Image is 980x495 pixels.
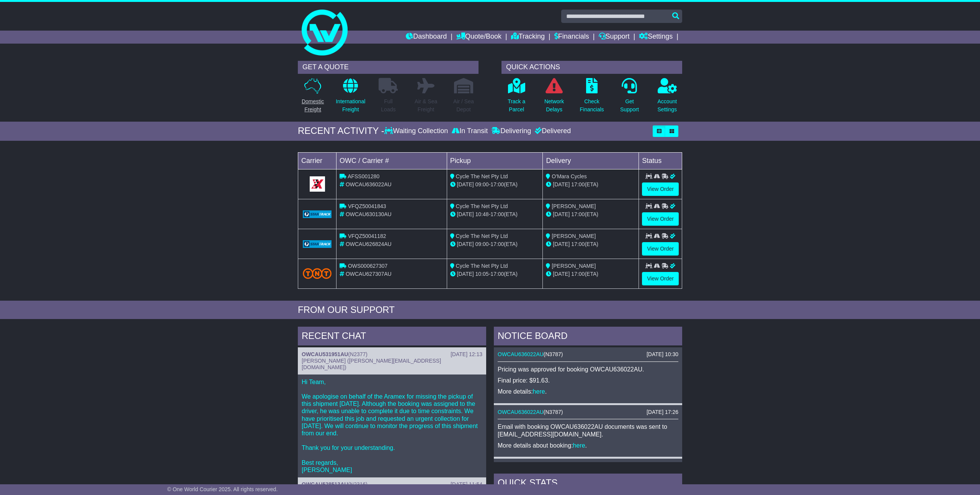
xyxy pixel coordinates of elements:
p: International Freight [336,98,365,114]
a: GetSupport [620,78,639,118]
span: 09:00 [475,181,489,187]
a: View Order [642,212,679,226]
a: CheckFinancials [580,78,604,118]
p: More details: . [498,388,678,395]
div: - (ETA) [450,240,540,248]
span: [DATE] [553,181,570,187]
div: RECENT CHAT [298,327,486,347]
span: VFQZ50041182 [348,233,386,239]
a: View Order [642,272,679,285]
div: Waiting Collection [384,127,450,135]
p: Track a Parcel [508,98,525,114]
a: View Order [642,182,679,196]
td: Status [639,152,682,169]
span: Cycle The Net Pty Ltd [456,263,508,269]
div: (ETA) [546,270,635,278]
div: ( ) [498,409,678,415]
span: OWCAU626824AU [346,241,392,247]
span: 10:05 [475,271,489,277]
span: N3787 [546,351,561,357]
td: OWC / Carrier # [336,152,447,169]
span: [DATE] [553,211,570,217]
span: N2316 [350,481,366,487]
p: Hi Team, We apologise on behalf of the Aramex for missing the pickup of this shipment [DATE]. Alt... [302,378,482,474]
span: 17:00 [571,271,585,277]
span: Cycle The Net Pty Ltd [456,173,508,179]
a: Settings [639,31,673,44]
p: Final price: $91.63. [498,377,678,384]
td: Delivery [543,152,639,169]
img: GetCarrierServiceLogo [303,210,332,218]
p: Check Financials [580,98,604,114]
span: [DATE] [457,241,474,247]
img: TNT_Domestic.png [303,268,332,278]
p: Full Loads [379,98,398,114]
p: Get Support [620,98,639,114]
span: N3787 [546,409,561,415]
div: - (ETA) [450,181,540,189]
span: [PERSON_NAME] [552,233,596,239]
p: Pricing was approved for booking OWCAU636022AU. [498,366,678,373]
span: [PERSON_NAME] [552,263,596,269]
div: QUICK ACTIONS [501,61,682,74]
p: Air & Sea Freight [415,98,437,114]
span: 17:00 [490,241,504,247]
div: FROM OUR SUPPORT [298,304,682,316]
div: - (ETA) [450,270,540,278]
a: OWCAU636022AU [498,351,544,357]
div: Delivered [533,127,571,135]
span: 17:00 [490,271,504,277]
a: InternationalFreight [335,78,366,118]
a: here [533,388,545,395]
a: OWCAU531951AU [302,351,348,357]
div: NOTICE BOARD [494,327,682,347]
img: GetCarrierServiceLogo [310,176,325,192]
div: Quick Stats [494,474,682,494]
a: OWCAU528513AU [302,481,348,487]
a: AccountSettings [657,78,678,118]
span: VFQZ50041843 [348,203,386,209]
div: ( ) [498,351,678,358]
a: Tracking [511,31,545,44]
span: [PERSON_NAME] [552,203,596,209]
span: Cycle The Net Pty Ltd [456,203,508,209]
div: [DATE] 11:54 [451,481,482,488]
span: OWCAU627307AU [346,271,392,277]
p: Email with booking OWCAU636022AU documents was sent to [EMAIL_ADDRESS][DOMAIN_NAME]. [498,423,678,438]
span: [DATE] [457,211,474,217]
span: 17:00 [571,181,585,187]
div: ( ) [302,481,482,488]
span: 10:48 [475,211,489,217]
div: (ETA) [546,210,635,218]
span: 17:00 [490,211,504,217]
span: OWS000627307 [348,263,388,269]
a: Support [599,31,630,44]
p: Account Settings [658,98,677,114]
div: ( ) [302,351,482,358]
span: [DATE] [553,241,570,247]
div: (ETA) [546,181,635,189]
span: [DATE] [457,271,474,277]
div: [DATE] 12:13 [451,351,482,358]
span: 17:00 [571,211,585,217]
span: [DATE] [553,271,570,277]
p: Air / Sea Depot [453,98,474,114]
span: 17:00 [490,181,504,187]
span: 17:00 [571,241,585,247]
span: O'Mara Cycles [552,173,586,179]
div: [DATE] 17:26 [647,409,678,415]
a: here [573,442,585,449]
span: [DATE] [457,181,474,187]
span: [PERSON_NAME] ([PERSON_NAME][EMAIL_ADDRESS][DOMAIN_NAME]) [302,358,441,370]
a: Financials [554,31,589,44]
span: OWCAU630130AU [346,211,392,217]
td: Carrier [298,152,336,169]
p: Network Delays [544,98,564,114]
div: Delivering [490,127,533,135]
a: DomesticFreight [301,78,324,118]
a: OWCAU636022AU [498,409,544,415]
a: Track aParcel [507,78,526,118]
img: GetCarrierServiceLogo [303,240,332,248]
a: View Order [642,242,679,256]
span: © One World Courier 2025. All rights reserved. [167,486,278,492]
